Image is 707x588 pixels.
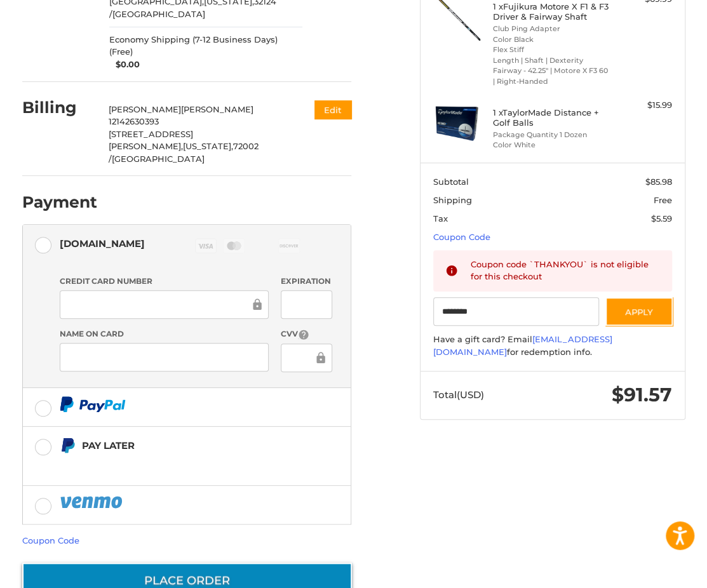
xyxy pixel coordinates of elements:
div: [DOMAIN_NAME] [60,233,145,254]
div: Coupon code `THANKYOU` is not eligible for this checkout [471,258,660,283]
a: Coupon Code [22,535,79,545]
div: $15.99 [612,99,672,112]
button: Apply [605,297,673,326]
span: Total (USD) [433,389,484,401]
li: Flex Stiff [493,44,609,55]
h4: 1 x Fujikura Motore X F1 & F3 Driver & Fairway Shaft [493,1,609,22]
span: [GEOGRAPHIC_DATA] [112,9,205,19]
span: [US_STATE], [183,141,233,151]
span: [PERSON_NAME] [181,104,253,114]
span: Free [654,195,672,205]
img: PayPal icon [60,494,125,510]
li: Color Black [493,34,609,45]
span: Economy Shipping (7-12 Business Days) (Free) [109,34,302,58]
li: Color White [493,140,609,150]
div: Have a gift card? Email for redemption info. [433,333,673,358]
span: 72002 / [109,141,259,164]
span: [PERSON_NAME] [109,104,181,114]
span: Subtotal [433,177,469,187]
span: $5.59 [651,213,672,224]
h2: Billing [22,98,97,117]
span: [GEOGRAPHIC_DATA] [112,154,205,164]
span: Tax [433,213,448,224]
span: [PERSON_NAME], [109,141,183,151]
a: [EMAIL_ADDRESS][DOMAIN_NAME] [433,334,612,357]
li: Length | Shaft | Dexterity Fairway - 42.25" | Motore X F3 60 | Right-Handed [493,55,609,87]
h4: 1 x TaylorMade Distance + Golf Balls [493,107,609,128]
iframe: Google Customer Reviews [602,554,707,588]
span: Shipping [433,195,472,205]
div: Pay Later [82,435,325,456]
label: Credit Card Number [60,276,269,287]
li: Club Ping Adapter [493,23,609,34]
li: Package Quantity 1 Dozen [493,130,609,140]
img: Pay Later icon [60,438,76,453]
span: $91.57 [612,383,672,406]
h2: Payment [22,192,97,212]
span: $85.98 [645,177,672,187]
span: $0.00 [109,58,140,71]
img: PayPal icon [60,396,126,412]
span: 12142630393 [109,116,159,126]
span: [STREET_ADDRESS] [109,129,193,139]
label: CVV [281,328,332,340]
a: Coupon Code [433,232,490,242]
iframe: PayPal Message 1 [60,459,325,470]
button: Edit [314,100,351,119]
label: Name on Card [60,328,269,340]
label: Expiration [281,276,332,287]
input: Gift Certificate or Coupon Code [433,297,599,326]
